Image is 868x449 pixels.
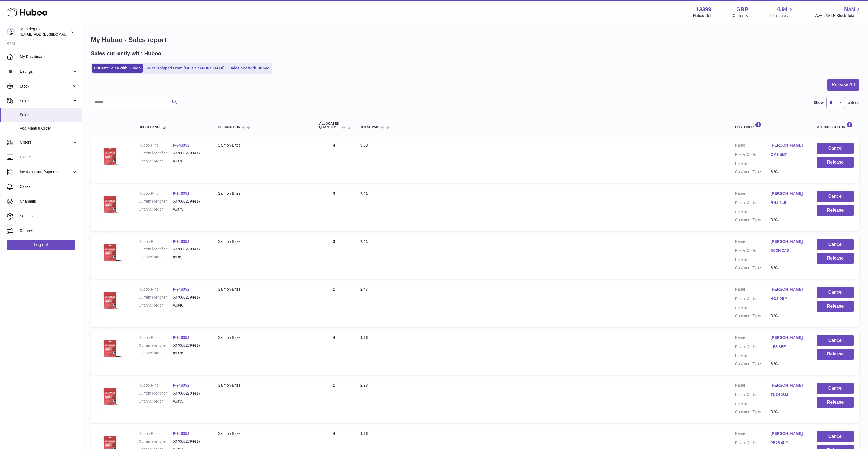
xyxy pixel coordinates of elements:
[173,439,207,444] dd: 5070002794417
[139,391,173,396] dt: Current identifier
[735,335,771,342] dt: Name
[771,239,806,244] a: [PERSON_NAME]
[827,79,859,91] button: Release All
[844,6,855,13] span: NaN
[817,335,854,346] button: Cancel
[735,191,771,197] dt: Name
[771,431,806,436] a: [PERSON_NAME]
[735,169,771,174] dt: Customer Type
[814,100,824,105] label: Show
[735,383,771,389] dt: Name
[96,383,124,410] img: 133991707147346.jpg
[91,50,162,57] h2: Sales currently with Huboo
[173,199,207,204] dd: 5070002794417
[733,13,748,18] div: Currency
[817,431,854,442] button: Cancel
[218,239,308,244] div: Salmon Bites
[735,392,771,399] dt: Postal Code
[139,439,173,444] dt: Current identifier
[735,265,771,270] dt: Customer Type
[20,54,78,59] span: My Dashboard
[139,295,173,300] dt: Current identifier
[139,303,173,308] dt: Channel order
[735,152,771,159] dt: Postal Code
[735,257,771,263] dt: User Id
[735,313,771,319] dt: Customer Type
[20,140,72,145] span: Orders
[96,239,124,266] img: 133991707147346.jpg
[314,377,355,423] td: 1
[139,207,173,212] dt: Channel order
[139,335,173,340] dt: Huboo P no
[139,143,173,148] dt: Huboo P no
[360,191,368,196] span: 7.41
[771,265,806,270] dd: B2C
[360,335,368,340] span: 9.88
[218,383,308,388] div: Salmon Bites
[771,143,806,148] a: [PERSON_NAME]
[771,409,806,415] dd: B2C
[20,184,78,189] span: Cases
[218,143,308,148] div: Salmon Bites
[771,361,806,366] dd: B2C
[771,344,806,349] a: LE8 8EF
[139,255,173,260] dt: Channel order
[173,391,207,396] dd: 5070002794417
[817,383,854,394] button: Cancel
[848,100,859,105] span: entries
[139,383,173,388] dt: Huboo P no
[735,401,771,407] dt: User Id
[314,137,355,183] td: 4
[817,239,854,250] button: Cancel
[139,239,173,244] dt: Huboo P no
[20,98,72,104] span: Sales
[696,6,711,13] strong: 13399
[139,287,173,292] dt: Huboo P no
[173,343,207,348] dd: 5070002794417
[693,13,711,18] div: Huboo Ref
[314,330,355,375] td: 4
[817,143,854,154] button: Cancel
[173,335,189,340] a: P-946352
[227,64,271,73] a: Sales Not With Huboo
[735,344,771,351] dt: Postal Code
[771,217,806,223] dd: B2C
[139,431,173,436] dt: Huboo P no
[218,335,308,340] div: Salmon Bites
[771,313,806,319] dd: B2C
[173,159,207,164] dd: #5376
[173,207,207,212] dd: #5375
[173,351,207,356] dd: #5336
[817,287,854,298] button: Cancel
[139,126,160,129] span: Huboo P no
[319,122,341,129] span: ALLOCATED Quantity
[314,185,355,231] td: 3
[218,287,308,292] div: Salmon Bites
[20,69,72,74] span: Listings
[139,247,173,252] dt: Current identifier
[736,6,748,13] strong: GBP
[20,84,72,89] span: Stock
[96,287,124,314] img: 133991707147346.jpg
[96,335,124,362] img: 133991707147346.jpg
[360,126,379,129] span: Total paid
[771,200,806,205] a: RH1 4LB
[173,191,189,196] a: P-946352
[817,397,854,408] button: Release
[173,287,189,291] a: P-946352
[139,191,173,196] dt: Huboo P no
[817,349,854,360] button: Release
[173,247,207,252] dd: 5070002794417
[20,169,72,174] span: Invoicing and Payments
[735,217,771,223] dt: Customer Type
[735,440,771,447] dt: Postal Code
[769,13,794,18] span: Total sales
[139,343,173,348] dt: Current identifier
[769,6,794,18] a: 4.94 Total sales
[173,399,207,404] dd: #5335
[360,287,368,291] span: 2.47
[218,431,308,436] div: Salmon Bites
[218,126,240,129] span: Description
[173,383,189,387] a: P-946352
[771,191,806,196] a: [PERSON_NAME]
